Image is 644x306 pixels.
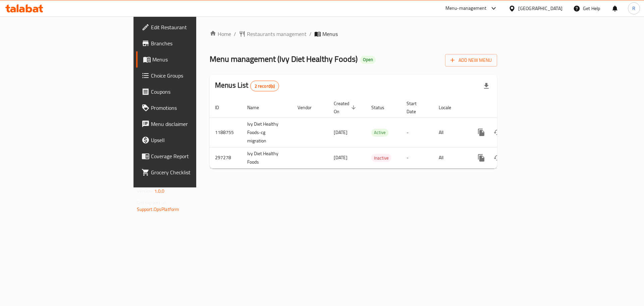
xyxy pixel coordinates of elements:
li: / [309,30,312,38]
td: - [401,118,433,147]
span: Open [360,57,376,62]
a: Promotions [136,100,241,116]
div: Open [360,56,376,64]
span: Promotions [151,104,236,112]
span: Start Date [407,99,425,116]
span: 1.0.0 [154,187,165,195]
span: R [632,5,635,12]
a: Grocery Checklist [136,164,241,180]
span: Grocery Checklist [151,168,236,176]
div: Export file [478,78,494,94]
th: Actions [468,97,543,118]
span: Menus [322,30,338,38]
span: [DATE] [334,153,347,162]
button: Change Status [489,150,505,166]
div: Total records count [250,81,279,91]
a: Edit Restaurant [136,19,241,35]
h2: Menus List [215,80,279,91]
span: Active [371,129,388,136]
span: Branches [151,39,236,47]
span: Created On [334,99,358,116]
a: Branches [136,35,241,51]
a: Support.OpsPlatform [137,205,179,214]
button: Change Status [489,124,505,140]
span: Inactive [371,154,391,162]
a: Coupons [136,84,241,100]
table: enhanced table [210,97,543,169]
a: Menus [136,51,241,68]
span: Coupons [151,88,236,96]
span: Name [247,103,268,112]
span: 2 record(s) [251,83,279,89]
span: Vendor [298,103,320,112]
td: All [433,147,468,168]
a: Restaurants management [239,30,307,38]
a: Choice Groups [136,68,241,84]
span: Add New Menu [450,56,492,64]
td: - [401,147,433,168]
span: Locale [439,103,460,112]
span: Restaurants management [247,30,307,38]
a: Coverage Report [136,148,241,164]
button: more [473,124,489,140]
td: All [433,118,468,147]
div: [GEOGRAPHIC_DATA] [518,5,562,12]
span: Choice Groups [151,72,236,80]
span: Menu disclaimer [151,120,236,128]
span: ID [215,103,228,112]
td: Ivy Diet Healthy Foods-cg migration [242,118,292,147]
a: Upsell [136,132,241,148]
button: more [473,150,489,166]
td: Ivy Diet Healthy Foods [242,147,292,168]
span: Get support on: [137,198,168,207]
span: [DATE] [334,128,347,137]
span: Coverage Report [151,152,236,160]
button: Add New Menu [445,54,497,67]
span: Menus [152,55,236,63]
span: Status [371,103,393,112]
span: Edit Restaurant [151,23,236,31]
nav: breadcrumb [210,30,497,38]
span: Menu management ( Ivy Diet Healthy Foods ) [210,51,358,67]
div: Menu-management [445,4,487,12]
span: Upsell [151,136,236,144]
a: Menu disclaimer [136,116,241,132]
span: Version: [137,187,153,195]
